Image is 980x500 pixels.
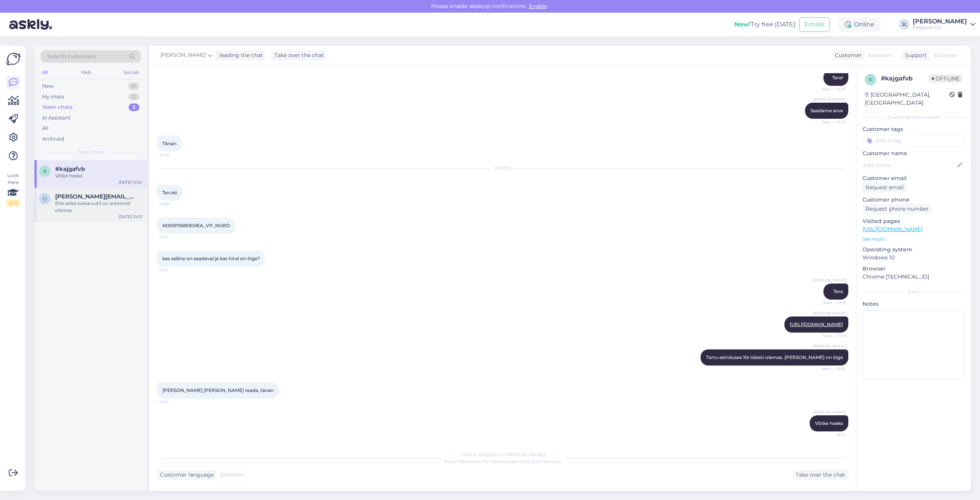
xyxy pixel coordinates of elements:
div: Socials [122,67,141,77]
span: Seen ✓ 12:19 [817,333,846,339]
div: Request email [862,182,907,193]
div: Take over the chat [793,470,848,480]
span: k [869,77,872,82]
span: 12:14 [159,234,188,240]
span: 12:14 [159,267,188,273]
div: Online [839,18,880,31]
span: Tartu esinduses 1tk täiesti olemas. [PERSON_NAME] on õige [706,354,843,360]
span: Estonian [220,471,243,479]
div: [PERSON_NAME] [913,18,967,25]
span: kas selline on saadaval ja kas hind on õige? [162,256,260,261]
div: [DATE] 10:53 [119,214,142,220]
span: Seen ✓ 12:19 [817,300,846,306]
div: leading the chat [216,51,263,59]
input: Add name [863,161,956,169]
span: [PERSON_NAME] [813,310,846,316]
div: My chats [42,93,64,101]
a: [URL][DOMAIN_NAME] [790,321,843,327]
div: Look Here [6,172,20,207]
span: k [43,168,47,174]
span: [PERSON_NAME] [PERSON_NAME] teada, tänan [162,387,274,393]
div: Extra [862,289,965,295]
div: Archived [42,135,64,143]
div: Team chats [42,103,72,111]
div: 2 [129,103,139,111]
span: Saadame arve [810,108,843,113]
span: Võtke heaks [815,420,843,426]
span: [PERSON_NAME] [160,51,206,59]
div: Take over the chat [271,50,327,61]
i: 'Take over the chat' [457,459,501,464]
div: Request phone number [862,204,932,214]
div: # kajgafvb [881,74,929,83]
div: New [42,82,54,90]
p: Customer name [862,149,965,157]
div: Ehk sellel sülearvutil on antennid olemas. [55,200,142,214]
span: Tervist [162,190,177,195]
input: Add a tag [862,135,965,146]
span: Estonian [933,51,957,59]
span: ott.kaljula@gmail.com [55,193,135,200]
span: N003P5690EMEA_VP_NORD [162,223,230,228]
p: Notes [862,300,965,308]
span: Seen ✓ 12:20 [817,366,846,372]
span: Chat is assigned to [PERSON_NAME] [461,452,545,457]
span: 14:28 [159,152,188,158]
span: #kajgafvb [55,166,85,172]
p: Windows 10 [862,254,965,262]
div: Customer [832,51,862,59]
div: Try free [DATE]: [734,20,796,29]
span: o [43,196,47,202]
p: Visited pages [862,217,965,225]
span: [PERSON_NAME] [813,409,846,415]
div: All [41,67,49,77]
div: Fleksont OÜ [913,25,967,31]
a: [PERSON_NAME]Fleksont OÜ [913,18,975,31]
p: Customer tags [862,125,965,133]
p: Operating system [862,246,965,254]
div: [DATE] [157,165,848,172]
div: Support [902,51,927,59]
span: [PERSON_NAME] [813,343,846,349]
span: Estonian [868,51,892,59]
div: JL [899,19,910,30]
b: New! [734,21,751,28]
span: Tänan [162,141,176,146]
div: Customer information [862,114,965,121]
span: Seen ✓ 14:27 [817,86,846,92]
span: Press to take control of the chat [444,459,561,464]
span: Enable [527,3,549,10]
div: [GEOGRAPHIC_DATA], [GEOGRAPHIC_DATA] [865,91,949,107]
span: Offline [929,74,962,83]
div: Võtke heaks [55,172,142,179]
span: [PERSON_NAME] [813,277,846,283]
div: Web [79,67,93,77]
span: Search customers [47,52,96,61]
div: 0 [128,93,139,101]
span: Seen ✓ 14:27 [817,119,846,125]
span: 12:24 [159,399,188,405]
div: All [42,125,49,132]
span: Team chats [78,149,104,156]
p: See more ... [862,236,965,243]
span: Tere [833,289,843,294]
div: Customer language [157,471,214,479]
p: Browser [862,265,965,273]
span: Tere! [832,75,843,80]
span: 12:08 [159,201,188,207]
button: Emails [799,17,830,32]
img: Askly Logo [6,52,21,66]
span: [PERSON_NAME] [813,97,846,102]
p: Customer email [862,174,965,182]
div: [DATE] 12:24 [119,179,142,185]
a: [URL][DOMAIN_NAME] [862,226,923,233]
span: 12:24 [817,432,846,438]
div: 2 / 3 [6,200,20,207]
p: Chrome [TECHNICAL_ID] [862,273,965,281]
div: AI Assistant [42,114,70,122]
div: 0 [128,82,139,90]
p: Customer phone [862,196,965,204]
